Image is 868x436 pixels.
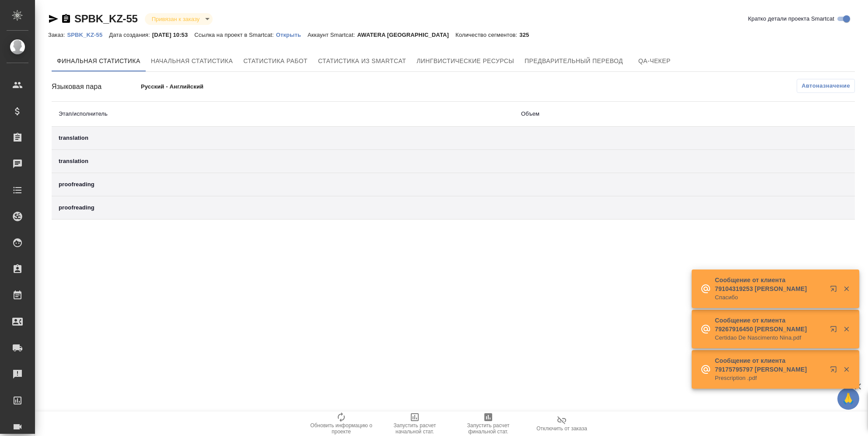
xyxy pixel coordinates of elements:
[308,32,357,38] p: Аккаунт Smartcat:
[61,14,71,24] button: Скопировать ссылку
[243,56,308,67] span: Статистика работ
[318,56,406,67] span: Статистика из Smartcat
[141,82,319,91] p: Русский - Английский
[67,31,109,38] a: SPBK_KZ-55
[519,32,535,38] p: 325
[48,14,59,24] button: Скопировать ссылку для ЯМессенджера
[59,157,507,166] div: translation
[59,203,507,212] div: proofreading
[715,276,824,293] p: Сообщение от клиента 79104319253 [PERSON_NAME]
[67,32,109,38] p: SPBK_KZ-55
[715,293,824,302] p: Спасибо
[825,280,846,301] button: Открыть в новой вкладке
[748,14,834,23] span: Кратко детали проекта Smartcat
[715,333,824,342] p: Certidao De Nascimento Nina.pdf
[837,365,855,373] button: Закрыть
[59,134,507,142] div: translation
[715,374,824,383] p: Prescription .pdf
[48,32,67,38] p: Заказ:
[825,361,846,382] button: Открыть в новой вкладке
[152,32,195,38] p: [DATE] 10:53
[455,32,519,38] p: Количество сегментов:
[151,56,233,67] span: Начальная статистика
[357,32,455,38] p: AWATERA [GEOGRAPHIC_DATA]
[57,56,140,67] span: Финальная статистика
[52,102,514,127] th: Этап/исполнитель
[109,32,152,38] p: Дата создания:
[194,32,276,38] p: Ссылка на проект в Smartcat:
[416,56,514,67] span: Лингвистические ресурсы
[514,102,752,127] th: Объем
[715,316,824,333] p: Сообщение от клиента 79267916450 [PERSON_NAME]
[797,79,855,93] button: Автоназначение
[52,82,141,92] div: Языковая пара
[149,15,202,23] button: Привязан к заказу
[145,13,213,25] div: Привязан к заказу
[276,31,308,38] a: Открыть
[276,32,308,38] p: Открыть
[837,285,855,293] button: Закрыть
[825,320,846,341] button: Открыть в новой вкладке
[74,13,138,25] a: SPBK_KZ-55
[59,180,507,189] div: proofreading
[837,325,855,333] button: Закрыть
[633,56,675,67] span: QA-чекер
[801,82,850,90] span: Автоназначение
[525,56,623,67] span: Предварительный перевод
[715,356,824,374] p: Сообщение от клиента 79175795797 [PERSON_NAME]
